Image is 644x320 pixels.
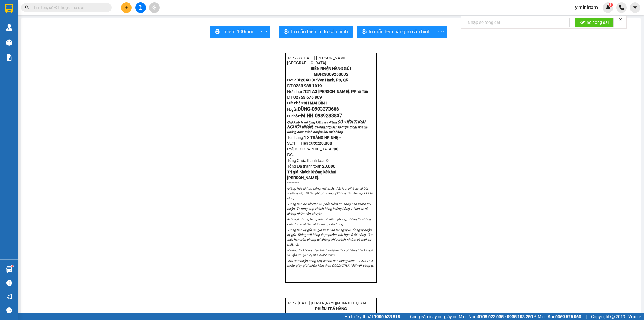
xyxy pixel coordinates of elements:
[287,301,367,305] span: 18:52-
[311,301,367,305] span: [PERSON_NAME][GEOGRAPHIC_DATA]
[619,5,624,10] img: phone-icon
[435,26,447,38] button: more
[301,78,348,82] span: 204C Sư Vạn Hạnh, P9, Q5
[610,315,615,319] span: copyright
[293,95,322,100] span: 02753 575 809
[287,101,327,105] span: Giờ nhận:
[293,141,296,145] span: 1
[304,101,327,105] span: 8H MAI BÌNH
[287,170,300,174] span: Trị giá:
[555,314,581,319] strong: 0369 525 060
[287,56,348,65] span: 18:52:38 [DATE]-
[344,313,400,320] span: Hỗ trợ kỹ thuật:
[326,158,329,163] span: 0
[6,266,12,273] img: warehouse-icon
[464,18,570,27] input: Nhập số tổng đài
[374,314,400,319] strong: 1900 633 818
[633,5,638,10] span: caret-down
[287,228,373,247] em: -Hàng hóa ký gửi có giá trị tối đa 07 ngày kể từ ngày nhận ký gửi. Riêng với hàng thực phẩm thời ...
[287,259,374,268] em: -Khi đến nhận hàng Quý khách cần mang theo CCCD/GPLX hoặc giấy giới thiệu kèm theo CCCD/GPLX (đối...
[279,26,353,38] button: printerIn mẫu biên lai tự cấu hình
[287,125,367,134] span: trường hợp sai số điện thoại nhà xe không chịu trách nhiệm khi mất hàng
[25,5,29,10] span: search
[287,164,321,168] span: Tổng Đã thanh toán
[287,158,329,163] span: Tổng Chưa thanh toán:
[149,2,160,13] button: aim
[287,147,338,151] span: Phí [GEOGRAPHIC_DATA]:
[6,54,12,61] img: solution-icon
[369,28,431,35] span: In mẫu tem hàng tự cấu hình
[322,164,335,168] span: 20.000
[336,147,338,151] span: 0
[210,26,258,38] button: printerIn tem 100mm
[287,202,371,216] em: -Hàng hóa dễ vỡ Nhà xe phải kiểm tra hàng hóa trước khi nhận. Trường hợp khách hàng không đồng ý....
[222,28,253,35] span: In tem 100mm
[298,301,367,305] span: [DATE]-
[215,29,220,35] span: printer
[287,120,365,129] span: SỐ ĐIỆN THOẠI NGƯỜI NHẬN,
[435,28,447,36] span: more
[287,78,348,82] span: Nơi gửi:
[33,4,104,11] input: Tìm tên, số ĐT hoặc mã đơn
[287,114,342,118] span: N.nhận:
[459,313,533,320] span: Miền Nam
[287,187,373,200] em: -Hàng hóa khi hư hỏng, mất mát. thất lạc. Nhà xe sẽ bồi thường gấp 20 lần phí gửi hàng. (Không đề...
[618,18,623,22] span: close
[138,5,143,10] span: file-add
[152,5,156,10] span: aim
[605,5,611,10] img: icon-new-feature
[6,24,12,31] img: warehouse-icon
[609,3,613,7] sup: 1
[324,72,348,77] span: SG09253002
[630,2,640,13] button: caret-down
[287,107,339,112] span: N.gửi:
[304,89,368,94] span: 121 A3 [PERSON_NAME], PPhú Tân
[301,113,315,119] span: MINH-
[287,120,337,124] span: Quý khách vui lòng kiểm tra đúng
[293,83,322,88] span: 0283 938 1019
[6,39,12,46] img: warehouse-icon
[405,313,405,320] span: |
[287,135,341,140] span: Tên hàng:
[410,313,457,320] span: Cung cấp máy in - giấy in:
[570,4,603,11] span: y.minhtam
[287,152,294,157] span: ĐC:
[311,66,351,71] strong: BIÊN NHẬN HÀNG GỬI
[315,306,347,311] strong: PHIẾU TRẢ HÀNG
[6,294,12,299] span: notification
[298,106,339,112] span: DŨNG-
[135,2,146,13] button: file-add
[5,4,13,13] img: logo-vxr
[534,315,536,318] span: ⚪️
[287,217,371,226] em: -Đối với những hàng hóa có niêm phong, chúng tôi không chịu trách nhiêm phần hàng bên trong
[357,26,435,38] button: printerIn mẫu tem hàng tự cấu hình
[6,307,12,313] span: message
[287,141,293,145] span: SL:
[287,56,348,65] span: [PERSON_NAME][GEOGRAPHIC_DATA]
[304,135,341,140] span: 1 X TRẮNG NP NHẸ -
[314,72,349,77] strong: MĐH:
[538,313,581,320] span: Miền Bắc
[258,28,270,36] span: more
[321,312,355,318] span: SG09253002
[287,89,368,94] span: Nơi nhận:
[291,28,348,35] span: In mẫu biên lai tự cấu hình
[11,265,13,267] sup: 1
[6,280,12,286] span: question-circle
[362,29,367,35] span: printer
[478,314,533,319] strong: 0708 023 035 - 0935 103 250
[287,248,373,257] em: -Chúng tôi không chịu trách nhiệm đối với hàng hóa ký gửi và vận chuyển bị nhà nước cấm
[300,170,336,174] span: Khách không kê khai
[586,313,587,320] span: |
[300,141,332,145] span: Tiền cước:
[287,95,293,100] span: ĐT:
[315,113,342,119] span: 0989283837
[307,312,355,318] strong: MĐH:
[287,83,293,88] span: ĐT:
[319,141,332,145] span: 20.000
[124,5,129,10] span: plus
[610,3,612,7] span: 1
[121,2,132,13] button: plus
[287,175,374,185] strong: [PERSON_NAME]:--------------------------------------------
[312,106,339,112] span: 0903373666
